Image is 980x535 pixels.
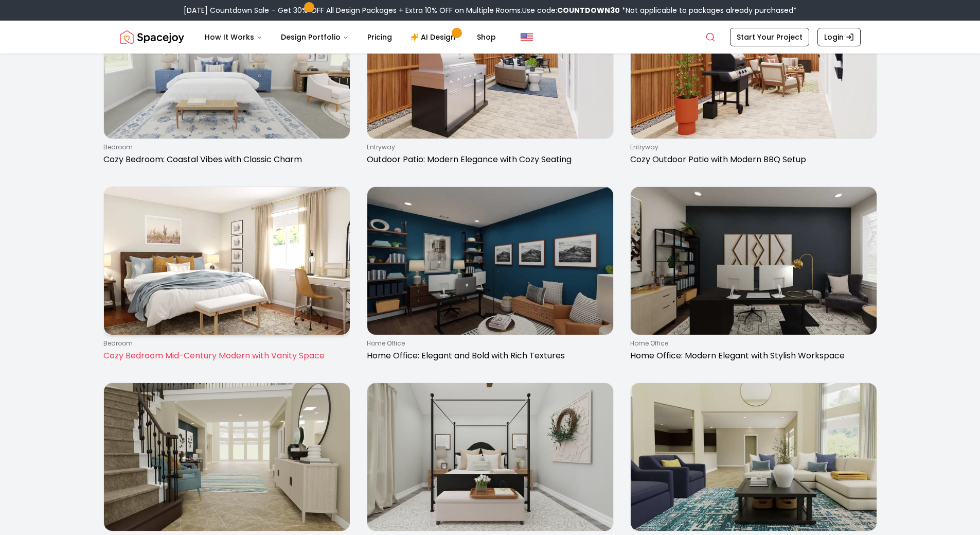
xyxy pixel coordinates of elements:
[630,143,873,151] p: entryway
[521,31,533,43] img: United States
[817,28,861,46] a: Login
[620,5,797,15] span: *Not applicable to packages already purchased*
[197,27,271,47] button: How It Works
[367,383,613,531] img: Bedroom Farmhouse with Canopy Bed
[469,27,504,47] a: Shop
[367,186,614,366] a: Home Office: Elegant and Bold with Rich Textureshome officeHome Office: Elegant and Bold with Ric...
[197,27,504,47] nav: Main
[630,186,877,366] a: Home Office: Modern Elegant with Stylish Workspacehome officeHome Office: Modern Elegant with Sty...
[630,153,873,166] p: Cozy Outdoor Patio with Modern BBQ Setup
[103,143,346,151] p: bedroom
[631,383,877,531] img: Living Room Contemporary with Blue Touches
[120,27,184,47] a: Spacejoy
[402,27,467,47] a: AI Design
[367,187,613,335] img: Home Office: Elegant and Bold with Rich Textures
[359,27,400,47] a: Pricing
[120,21,861,54] nav: Global
[630,350,873,362] p: Home Office: Modern Elegant with Stylish Workspace
[120,27,184,47] img: Spacejoy Logo
[367,153,610,166] p: Outdoor Patio: Modern Elegance with Cozy Seating
[103,186,350,366] a: Cozy Bedroom Mid-Century Modern with Vanity SpacebedroomCozy Bedroom Mid-Century Modern with Vani...
[730,28,809,46] a: Start Your Project
[557,5,620,15] b: COUNTDOWN30
[104,187,350,335] img: Cozy Bedroom Mid-Century Modern with Vanity Space
[103,339,346,348] p: bedroom
[367,339,610,348] p: home office
[103,350,346,362] p: Cozy Bedroom Mid-Century Modern with Vanity Space
[522,5,620,15] span: Use code:
[273,27,357,47] button: Design Portfolio
[184,5,797,15] div: [DATE] Countdown Sale – Get 30% OFF All Design Packages + Extra 10% OFF on Multiple Rooms.
[367,143,610,151] p: entryway
[367,350,610,362] p: Home Office: Elegant and Bold with Rich Textures
[631,187,877,335] img: Home Office: Modern Elegant with Stylish Workspace
[630,339,873,348] p: home office
[103,153,346,166] p: Cozy Bedroom: Coastal Vibes with Classic Charm
[104,383,350,531] img: Entryway: Classic Elegant with Staircase Accents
